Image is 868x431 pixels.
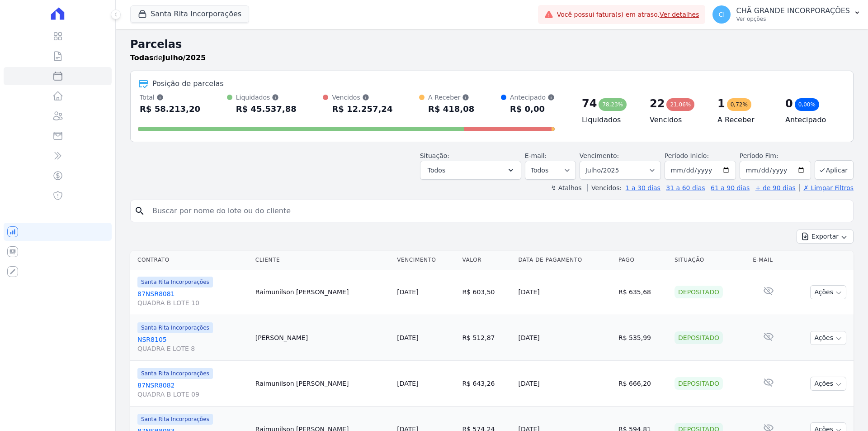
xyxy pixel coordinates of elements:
td: [PERSON_NAME] [252,315,393,361]
td: R$ 666,20 [615,361,671,407]
label: Período Fim: [740,151,811,161]
div: 0 [785,96,793,111]
div: Liquidados [236,93,297,102]
label: Vencimento: [580,152,619,159]
td: [DATE] [514,361,614,407]
a: 1 a 30 dias [626,184,660,192]
th: Situação [671,251,749,269]
th: Data de Pagamento [514,251,614,269]
div: Depositado [675,331,723,344]
input: Buscar por nome do lote ou do cliente [147,202,849,220]
label: Vencidos: [587,184,622,192]
h2: Parcelas [130,36,854,53]
span: Santa Rita Incorporações [137,322,213,333]
a: 87NSR8081QUADRA B LOTE 10 [137,289,248,307]
i: search [134,206,145,216]
th: Cliente [252,251,393,269]
div: 74 [582,96,597,111]
button: Exportar [797,230,854,244]
td: R$ 643,26 [458,361,514,407]
span: QUADRA E LOTE 8 [137,344,248,353]
td: R$ 635,68 [615,269,671,315]
a: 31 a 60 dias [666,184,705,192]
div: A Receber [428,93,474,102]
th: E-mail [749,251,788,269]
div: R$ 12.257,24 [332,102,392,116]
a: + de 90 dias [755,184,796,192]
button: Santa Rita Incorporações [130,5,249,23]
span: QUADRA B LOTE 10 [137,298,248,307]
a: 87NSR8082QUADRA B LOTE 09 [137,381,248,399]
div: Posição de parcelas [152,78,224,89]
span: Santa Rita Incorporações [137,368,213,379]
th: Contrato [130,251,252,269]
h4: Liquidados [582,115,635,125]
span: Todos [428,165,445,176]
p: CHÃ GRANDE INCORPORAÇÕES [736,6,850,15]
td: Raimunilson [PERSON_NAME] [252,269,393,315]
td: Raimunilson [PERSON_NAME] [252,361,393,407]
div: R$ 45.537,88 [236,102,297,116]
span: Santa Rita Incorporações [137,414,213,425]
a: NSR8105QUADRA E LOTE 8 [137,335,248,353]
h4: Antecipado [785,115,839,125]
span: QUADRA B LOTE 09 [137,390,248,399]
td: [DATE] [514,269,614,315]
span: Santa Rita Incorporações [137,277,213,287]
h4: Vencidos [650,115,703,125]
p: de [130,53,206,63]
div: R$ 58.213,20 [140,102,200,116]
div: Antecipado [510,93,555,102]
th: Pago [615,251,671,269]
div: Depositado [675,286,723,298]
td: R$ 535,99 [615,315,671,361]
div: R$ 0,00 [510,102,555,116]
label: ↯ Atalhos [551,184,581,192]
div: Vencidos [332,93,392,102]
button: Ações [810,377,846,391]
a: [DATE] [397,288,418,296]
div: 0,72% [727,98,751,111]
span: Você possui fatura(s) em atraso. [557,10,699,19]
div: Depositado [675,377,723,390]
th: Vencimento [393,251,458,269]
div: R$ 418,08 [428,102,474,116]
a: ✗ Limpar Filtros [799,184,854,192]
button: Aplicar [815,160,854,180]
button: Ações [810,285,846,299]
div: 78,23% [599,98,627,111]
strong: Todas [130,53,154,62]
a: [DATE] [397,334,418,341]
label: E-mail: [525,152,547,159]
button: Ações [810,331,846,345]
button: CI CHÃ GRANDE INCORPORAÇÕES Ver opções [705,2,868,27]
label: Período Inicío: [665,152,709,159]
h4: A Receber [717,115,771,125]
button: Todos [420,161,521,180]
a: [DATE] [397,380,418,387]
label: Situação: [420,152,449,159]
td: R$ 512,87 [458,315,514,361]
div: 22 [650,96,665,111]
div: Total [140,93,200,102]
a: 61 a 90 dias [711,184,750,192]
td: [DATE] [514,315,614,361]
strong: Julho/2025 [163,53,206,62]
div: 0,00% [795,98,819,111]
div: 21,06% [666,98,694,111]
a: Ver detalhes [660,11,699,18]
span: CI [719,11,725,18]
div: 1 [717,96,725,111]
p: Ver opções [736,15,850,23]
